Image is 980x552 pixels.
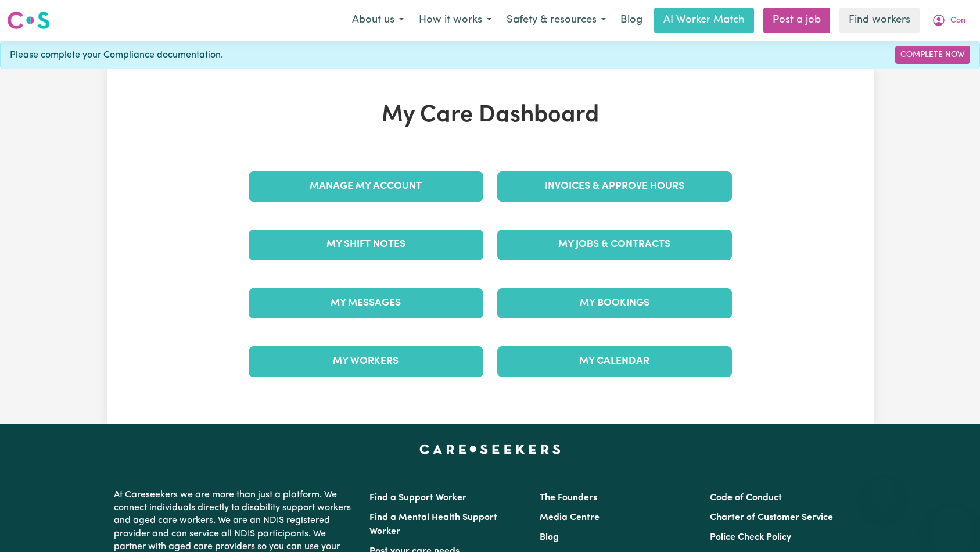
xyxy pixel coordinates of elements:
[540,513,600,522] a: Media Centre
[411,8,499,33] button: How it works
[497,346,732,377] a: My Calendar
[497,230,732,260] a: My Jobs & Contracts
[934,506,971,543] iframe: Button to launch messaging window
[895,46,970,64] a: Complete Now
[249,288,483,318] a: My Messages
[710,493,782,503] a: Code of Conduct
[369,493,466,503] a: Find a Support Worker
[369,513,497,536] a: Find a Mental Health Support Worker
[497,171,732,202] a: Invoices & Approve Hours
[950,15,965,27] span: Con
[419,445,561,454] a: Careseekers home page
[924,8,973,33] button: My Account
[871,478,895,501] iframe: Close message
[249,346,483,377] a: My Workers
[249,230,483,260] a: My Shift Notes
[540,493,597,503] a: The Founders
[710,533,791,542] a: Police Check Policy
[497,288,732,318] a: My Bookings
[242,102,739,130] h1: My Care Dashboard
[499,8,613,33] button: Safety & resources
[7,7,50,34] a: Careseekers logo
[10,48,223,62] span: Please complete your Compliance documentation.
[249,171,483,202] a: Manage My Account
[344,8,411,33] button: About us
[710,513,833,522] a: Charter of Customer Service
[763,8,830,33] a: Post a job
[613,8,649,33] a: Blog
[654,8,754,33] a: AI Worker Match
[839,8,920,33] a: Find workers
[540,533,559,542] a: Blog
[7,10,50,31] img: Careseekers logo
